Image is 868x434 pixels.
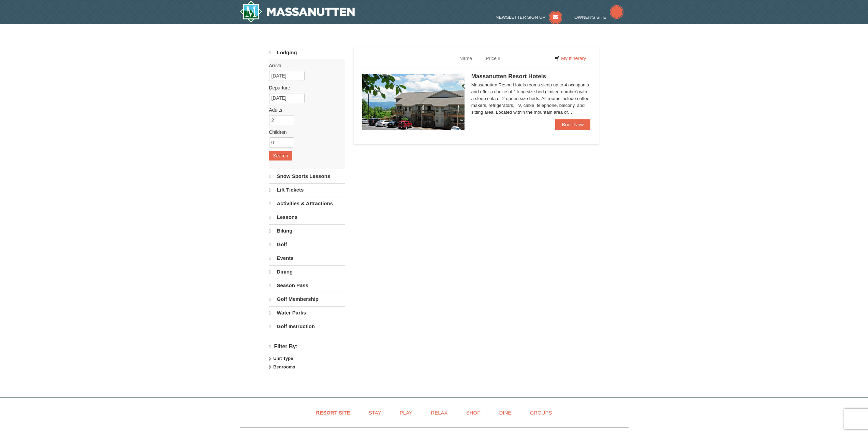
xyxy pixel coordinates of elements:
[240,1,355,23] img: Massanutten Resort Logo
[391,405,421,420] a: Play
[269,306,345,319] a: Water Parks
[574,15,623,20] a: Owner's Site
[454,52,481,65] a: Name
[269,129,340,136] label: Children
[240,1,355,23] a: Massanutten Resort
[360,405,390,420] a: Stay
[458,405,489,420] a: Shop
[481,52,505,65] a: Price
[269,252,345,265] a: Events
[496,15,562,20] a: Newsletter Sign Up
[269,224,345,237] a: Biking
[269,320,345,333] a: Golf Instruction
[308,405,359,420] a: Resort Site
[269,107,340,113] label: Adults
[273,356,293,361] strong: Unit Type
[269,279,345,292] a: Season Pass
[269,197,345,210] a: Activities & Attractions
[269,46,345,59] a: Lodging
[362,74,465,130] img: 19219026-1-e3b4ac8e.jpg
[471,73,546,80] span: Massanutten Resort Hotels
[269,344,345,350] h4: Filter By:
[269,62,340,69] label: Arrival
[269,211,345,224] a: Lessons
[550,53,594,64] a: My Itinerary
[490,405,520,420] a: Dine
[269,238,345,251] a: Golf
[471,82,591,116] div: Massanutten Resort Hotels rooms sleep up to 4 occupants and offer a choice of 1 king size bed (li...
[269,183,345,196] a: Lift Tickets
[555,119,591,130] a: Book Now
[273,364,295,369] strong: Bedrooms
[269,84,340,91] label: Departure
[496,15,545,20] span: Newsletter Sign Up
[574,15,606,20] span: Owner's Site
[269,170,345,183] a: Snow Sports Lessons
[269,265,345,278] a: Dining
[269,151,292,160] button: Search
[269,293,345,306] a: Golf Membership
[521,405,560,420] a: Groups
[422,405,456,420] a: Relax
